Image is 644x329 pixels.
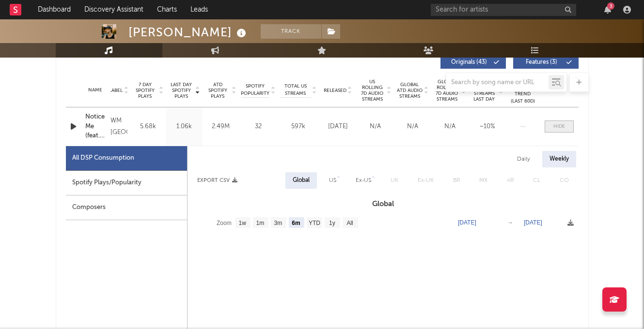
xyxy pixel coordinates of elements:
[440,56,506,69] button: Originals(43)
[524,219,542,226] text: [DATE]
[356,175,371,186] div: Ex-US
[85,112,106,141] a: Notice Me (feat. [PERSON_NAME])
[446,79,549,87] input: Search by song name or URL
[256,220,264,226] text: 1m
[66,171,187,195] div: Spotify Plays/Popularity
[513,56,579,69] button: Features(3)
[329,220,335,226] text: 1y
[197,178,237,183] button: Export CSV
[274,220,282,226] text: 3m
[169,122,200,132] div: 1.06k
[188,198,579,210] h3: Global
[72,152,134,164] div: All DSP Consumption
[607,2,614,10] div: 3
[241,122,275,132] div: 32
[322,122,354,132] div: [DATE]
[66,146,187,171] div: All DSP Consumption
[66,195,187,220] div: Composers
[292,220,300,226] text: 6m
[261,24,321,39] button: Track
[280,122,317,132] div: 597k
[128,24,249,40] div: [PERSON_NAME]
[293,175,310,186] div: Global
[396,122,429,132] div: N/A
[542,151,576,167] div: Weekly
[329,175,336,186] div: US
[238,220,246,226] text: 1w
[519,60,564,65] span: Features ( 3 )
[431,4,576,16] input: Search for artists
[458,219,476,226] text: [DATE]
[434,122,466,132] div: N/A
[308,220,320,226] text: YTD
[507,219,513,226] text: →
[132,122,164,132] div: 5.68k
[205,122,236,132] div: 2.49M
[110,115,127,138] div: WM [GEOGRAPHIC_DATA]
[359,122,392,132] div: N/A
[346,220,353,226] text: All
[447,60,491,65] span: Originals ( 43 )
[471,122,503,132] div: ~ 10 %
[217,220,232,226] text: Zoom
[510,151,537,167] div: Daily
[604,6,611,14] button: 3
